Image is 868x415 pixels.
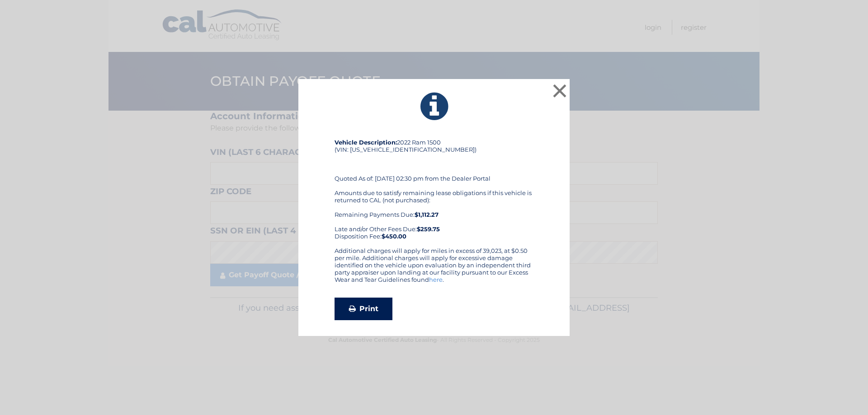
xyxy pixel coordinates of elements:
[551,82,569,100] button: ×
[415,211,439,218] b: $1,112.27
[335,139,533,247] div: 2022 Ram 1500 (VIN: [US_VEHICLE_IDENTIFICATION_NUMBER]) Quoted As of: [DATE] 02:30 pm from the De...
[335,189,533,240] div: Amounts due to satisfy remaining lease obligations if this vehicle is returned to CAL (not purcha...
[382,233,406,240] strong: $450.00
[335,298,392,320] a: Print
[335,247,533,290] div: Additional charges will apply for miles in excess of 39,023, at $0.50 per mile. Additional charge...
[335,139,397,146] strong: Vehicle Description:
[429,276,443,283] a: here
[417,225,440,233] b: $259.75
